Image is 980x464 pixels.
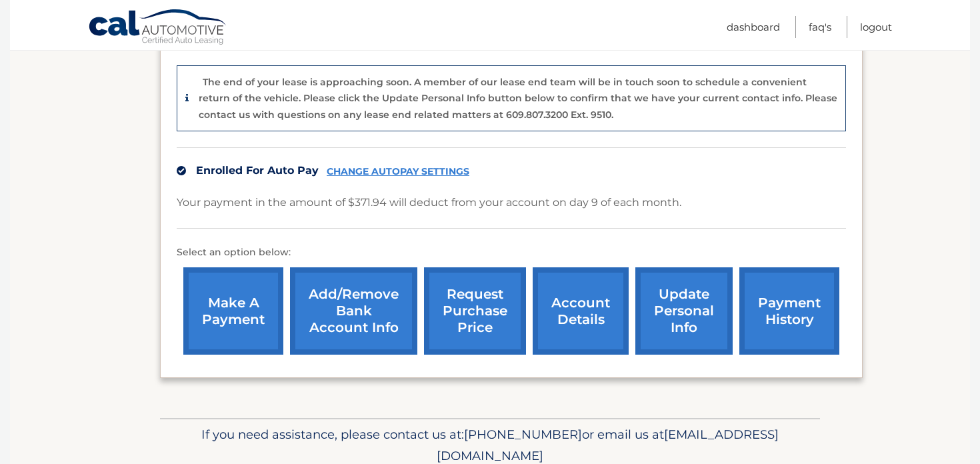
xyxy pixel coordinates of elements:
[290,267,417,355] a: Add/Remove bank account info
[424,267,526,355] a: request purchase price
[327,166,469,177] a: CHANGE AUTOPAY SETTINGS
[809,16,831,38] a: FAQ's
[533,267,629,355] a: account details
[177,245,846,261] p: Select an option below:
[860,16,892,38] a: Logout
[437,427,779,463] span: [EMAIL_ADDRESS][DOMAIN_NAME]
[177,166,186,175] img: check.svg
[464,427,582,442] span: [PHONE_NUMBER]
[177,193,681,212] p: Your payment in the amount of $371.94 will deduct from your account on day 9 of each month.
[183,267,283,355] a: make a payment
[739,267,839,355] a: payment history
[199,76,837,121] p: The end of your lease is approaching soon. A member of our lease end team will be in touch soon t...
[88,9,228,47] a: Cal Automotive
[196,164,319,177] span: Enrolled For Auto Pay
[727,16,780,38] a: Dashboard
[635,267,733,355] a: update personal info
